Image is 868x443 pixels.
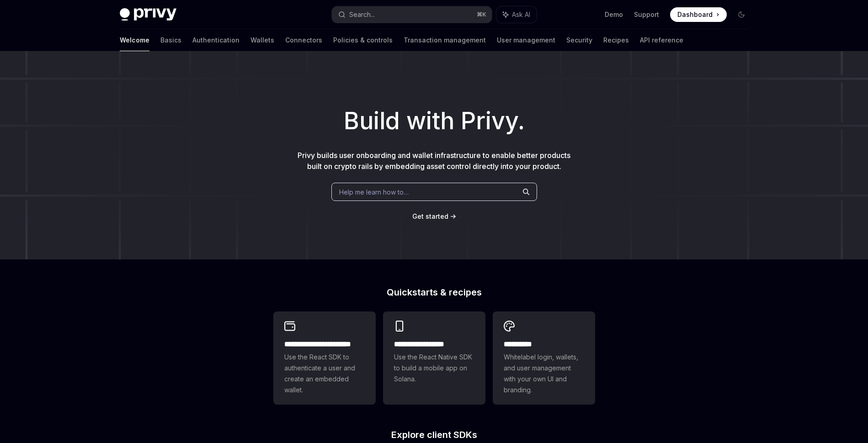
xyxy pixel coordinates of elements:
a: **** *****Whitelabel login, wallets, and user management with your own UI and branding. [493,311,595,405]
h2: Quickstarts & recipes [273,288,595,297]
span: Use the React Native SDK to build a mobile app on Solana. [394,352,474,385]
span: Use the React SDK to authenticate a user and create an embedded wallet. [284,352,365,396]
span: Help me learn how to… [339,187,409,197]
h1: Build with Privy. [15,103,853,139]
button: Ask AI [496,6,537,23]
a: User management [497,29,555,51]
button: Toggle dark mode [734,7,749,22]
a: Support [634,10,659,19]
span: Get started [412,212,448,220]
a: Wallets [250,29,274,51]
a: Dashboard [670,7,727,22]
a: Get started [412,212,448,221]
span: Privy builds user onboarding and wallet infrastructure to enable better products built on crypto ... [298,151,570,171]
a: Demo [605,10,623,19]
button: Search...⌘K [332,6,492,23]
a: API reference [640,29,683,51]
a: Security [566,29,592,51]
a: Authentication [192,29,240,51]
a: Connectors [285,29,322,51]
a: Welcome [120,29,149,51]
img: dark logo [120,8,176,21]
span: Ask AI [512,10,530,19]
div: Search... [349,9,375,20]
a: **** **** **** ***Use the React Native SDK to build a mobile app on Solana. [383,311,485,405]
a: Transaction management [404,29,486,51]
a: Recipes [603,29,629,51]
a: Policies & controls [333,29,393,51]
span: Whitelabel login, wallets, and user management with your own UI and branding. [504,352,584,396]
h2: Explore client SDKs [273,430,595,439]
a: Basics [160,29,181,51]
span: ⌘ K [477,11,486,18]
span: Dashboard [677,10,713,19]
